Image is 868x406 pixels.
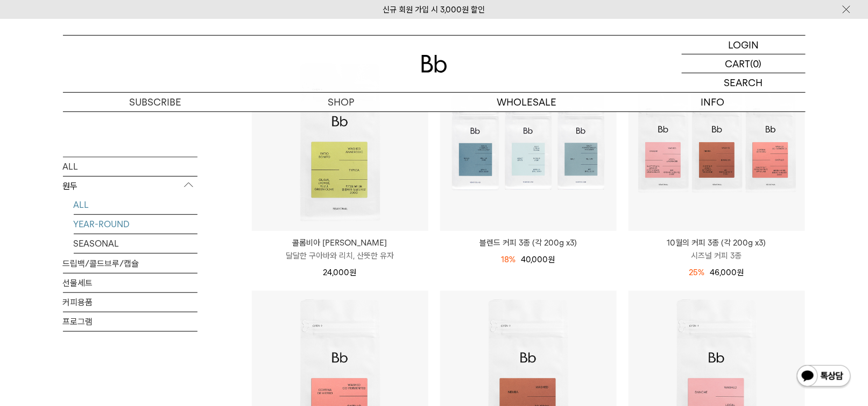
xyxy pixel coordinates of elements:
[249,93,434,111] a: SHOP
[252,236,428,249] p: 콜롬비아 [PERSON_NAME]
[63,312,197,331] a: 프로그램
[74,195,197,214] a: ALL
[323,268,357,277] span: 24,000
[252,249,428,262] p: 달달한 구아바와 리치, 산뜻한 유자
[383,5,485,15] a: 신규 회원 가입 시 3,000원 할인
[440,236,617,249] a: 블렌드 커피 3종 (각 200g x3)
[682,36,806,54] a: LOGIN
[252,236,428,262] a: 콜롬비아 [PERSON_NAME] 달달한 구아바와 리치, 산뜻한 유자
[629,54,805,231] img: 10월의 커피 3종 (각 200g x3)
[724,73,763,92] p: SEARCH
[440,54,617,231] img: 블렌드 커피 3종 (각 200g x3)
[63,93,249,111] a: SUBSCRIBE
[521,255,555,264] span: 40,000
[434,93,620,111] p: WHOLESALE
[63,273,197,292] a: 선물세트
[421,55,447,73] img: 로고
[710,268,744,277] span: 46,000
[63,292,197,311] a: 커피용품
[689,266,705,279] div: 25%
[63,157,197,176] a: ALL
[350,268,357,277] span: 원
[737,268,744,277] span: 원
[620,93,806,111] p: INFO
[725,54,751,73] p: CART
[629,236,805,249] p: 10월의 커피 3종 (각 200g x3)
[548,255,555,264] span: 원
[502,253,516,266] div: 18%
[796,364,852,390] img: 카카오톡 채널 1:1 채팅 버튼
[629,236,805,262] a: 10월의 커피 3종 (각 200g x3) 시즈널 커피 3종
[728,36,759,54] p: LOGIN
[252,54,428,231] img: 콜롬비아 파티오 보니토
[682,54,806,73] a: CART (0)
[63,254,197,272] a: 드립백/콜드브루/캡슐
[629,249,805,262] p: 시즈널 커피 3종
[74,214,197,233] a: YEAR-ROUND
[74,234,197,253] a: SEASONAL
[63,176,197,195] p: 원두
[751,54,762,73] p: (0)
